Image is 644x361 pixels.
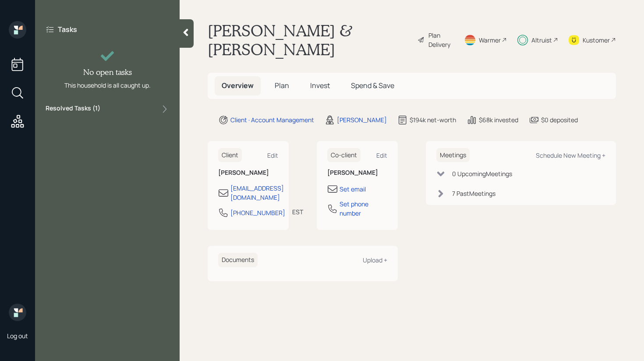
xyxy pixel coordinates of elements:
[410,115,456,124] div: $194k net-worth
[452,189,495,198] div: 7 Past Meeting s
[7,332,28,340] div: Log out
[479,35,501,45] div: Warmer
[327,148,361,163] h6: Co-client
[363,256,387,264] div: Upload +
[583,35,610,45] div: Kustomer
[208,21,410,59] h1: [PERSON_NAME] & [PERSON_NAME]
[479,115,518,124] div: $68k invested
[351,81,394,90] span: Spend & Save
[340,199,387,218] div: Set phone number
[218,253,258,267] h6: Documents
[536,151,605,159] div: Schedule New Meeting +
[541,115,578,124] div: $0 deposited
[218,169,278,177] h6: [PERSON_NAME]
[292,207,303,216] div: EST
[83,67,132,77] h4: No open tasks
[222,81,254,90] span: Overview
[452,169,512,178] div: 0 Upcoming Meeting s
[230,115,314,124] div: Client · Account Management
[340,184,366,194] div: Set email
[218,148,242,163] h6: Client
[436,148,470,163] h6: Meetings
[337,115,387,124] div: [PERSON_NAME]
[310,81,330,90] span: Invest
[58,25,77,34] label: Tasks
[275,81,289,90] span: Plan
[46,104,100,114] label: Resolved Tasks ( 1 )
[230,208,285,217] div: [PHONE_NUMBER]
[230,184,284,202] div: [EMAIL_ADDRESS][DOMAIN_NAME]
[376,151,387,159] div: Edit
[267,151,278,159] div: Edit
[64,81,151,90] div: This household is all caught up.
[428,31,453,49] div: Plan Delivery
[531,35,552,45] div: Altruist
[327,169,387,177] h6: [PERSON_NAME]
[9,304,26,321] img: retirable_logo.png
